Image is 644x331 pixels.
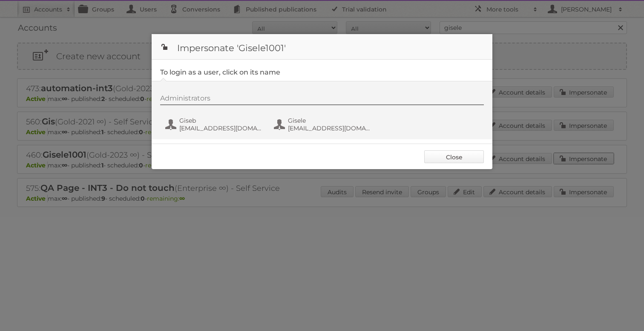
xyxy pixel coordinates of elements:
[179,124,262,132] span: [EMAIL_ADDRESS][DOMAIN_NAME]
[160,94,484,105] div: Administrators
[164,116,264,133] button: Giseb [EMAIL_ADDRESS][DOMAIN_NAME]
[152,34,492,60] h1: Impersonate 'Gisele1001'
[288,124,371,132] span: [EMAIL_ADDRESS][DOMAIN_NAME]
[424,150,484,163] a: Close
[160,68,280,76] legend: To login as a user, click on its name
[179,117,262,124] span: Giseb
[273,116,373,133] button: Gisele [EMAIL_ADDRESS][DOMAIN_NAME]
[288,117,371,124] span: Gisele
